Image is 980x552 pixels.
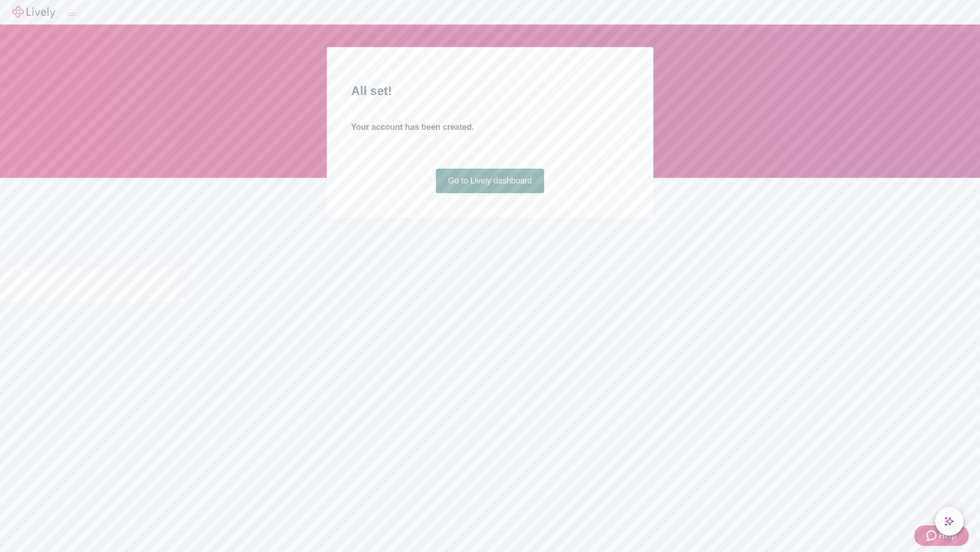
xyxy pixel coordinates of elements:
[914,525,969,546] button: Zendesk support iconHelp
[436,169,545,193] a: Go to Lively dashboard
[351,121,629,133] h4: Your account has been created.
[935,507,964,536] button: chat
[944,516,954,526] svg: Lively AI Assistant
[351,82,629,100] h2: All set!
[939,530,957,542] span: Help
[12,6,55,18] img: Lively
[67,13,76,16] button: Log out
[926,530,939,542] svg: Zendesk support icon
